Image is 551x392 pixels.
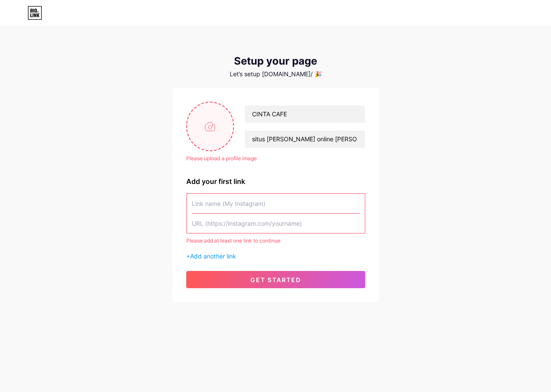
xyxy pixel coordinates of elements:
[186,176,365,187] div: Add your first link
[190,252,236,260] span: Add another link
[192,214,360,233] input: URL (https://instagram.com/yourname)
[250,276,301,283] span: get started
[186,252,365,261] div: +
[172,55,379,67] div: Setup your page
[186,155,365,162] div: Please upload a profile image
[192,194,360,213] input: Link name (My Instagram)
[172,71,379,78] div: Let’s setup [DOMAIN_NAME]/ 🎉
[245,131,364,148] input: bio
[186,237,365,245] div: Please add at least one link to continue
[186,271,365,288] button: get started
[245,106,364,123] input: Your name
